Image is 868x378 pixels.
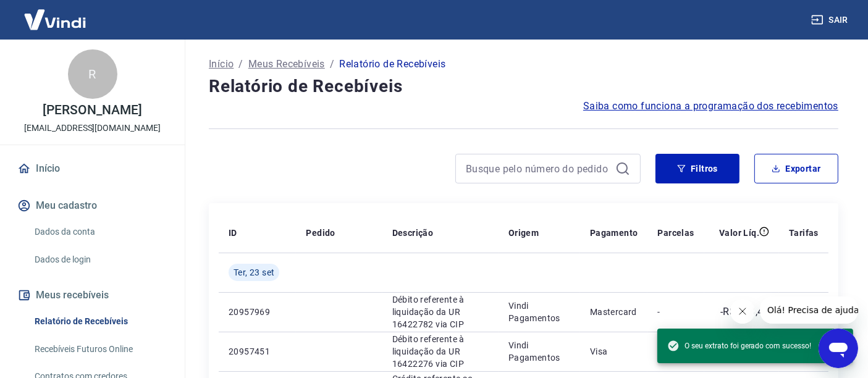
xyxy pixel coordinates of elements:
p: Vindi Pagamentos [508,300,570,324]
h4: Relatório de Recebíveis [209,74,838,99]
p: Valor Líq. [719,227,759,239]
div: R [68,49,117,99]
p: [PERSON_NAME] [43,104,141,117]
img: Vindi [15,1,95,38]
p: [EMAIL_ADDRESS][DOMAIN_NAME] [24,122,161,135]
a: Recebíveis Futuros Online [30,337,170,362]
a: Início [15,155,170,182]
input: Busque pelo número do pedido [466,159,610,178]
iframe: Botão para abrir a janela de mensagens [819,329,858,368]
p: / [330,57,334,72]
p: -R$ 778,46 [720,304,769,319]
p: Débito referente à liquidação da UR 16422276 via CIP [392,333,489,370]
p: Origem [508,227,539,239]
iframe: Mensagem da empresa [760,296,858,324]
button: Sair [809,9,853,31]
a: Saiba como funciona a programação dos recebimentos [583,99,838,114]
a: Dados de login [30,247,170,272]
a: Dados da conta [30,219,170,245]
p: Descrição [392,227,434,239]
a: Meus Recebíveis [248,57,325,72]
button: Meu cadastro [15,192,170,219]
p: Tarifas [789,227,819,239]
p: Pagamento [590,227,638,239]
p: 20957969 [229,306,286,318]
p: Relatório de Recebíveis [339,57,445,72]
button: Meus recebíveis [15,282,170,309]
p: - [657,306,694,318]
p: 20957451 [229,345,286,358]
span: Ter, 23 set [234,266,274,279]
button: Exportar [754,154,838,183]
p: Vindi Pagamentos [508,339,570,364]
button: Filtros [655,154,739,183]
p: ID [229,227,237,239]
p: Visa [590,345,638,358]
p: Pedido [306,227,335,239]
span: Olá! Precisa de ajuda? [7,9,104,19]
a: Relatório de Recebíveis [30,309,170,334]
a: Início [209,57,234,72]
p: Débito referente à liquidação da UR 16422782 via CIP [392,293,489,330]
p: / [238,57,243,72]
span: O seu extrato foi gerado com sucesso! [667,340,811,352]
p: Parcelas [657,227,694,239]
p: Mastercard [590,306,638,318]
iframe: Fechar mensagem [730,299,755,324]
